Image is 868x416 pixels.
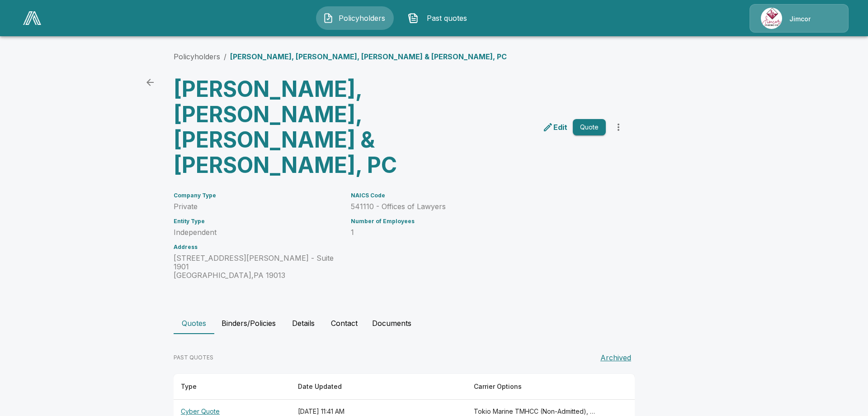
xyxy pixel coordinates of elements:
nav: breadcrumb [174,51,507,62]
button: Archived [597,349,635,367]
p: Edit [553,122,567,133]
h6: Number of Employees [351,218,606,225]
button: Past quotes IconPast quotes [401,6,479,30]
button: Details [283,312,324,334]
p: 1 [351,228,606,237]
img: AA Logo [23,11,41,25]
button: Documents [365,312,419,334]
th: Date Updated [291,374,467,400]
p: Private [174,202,340,211]
h6: NAICS Code [351,192,606,199]
li: / [224,51,226,62]
h6: Entity Type [174,218,340,225]
button: Policyholders IconPolicyholders [316,6,394,30]
h3: [PERSON_NAME], [PERSON_NAME], [PERSON_NAME] & [PERSON_NAME], PC [174,77,397,178]
th: Type [174,374,291,400]
a: edit [541,120,569,134]
a: back [141,73,159,91]
button: more [609,118,627,136]
p: 541110 - Offices of Lawyers [351,202,606,211]
button: Contact [324,312,365,334]
p: [PERSON_NAME], [PERSON_NAME], [PERSON_NAME] & [PERSON_NAME], PC [230,51,507,62]
img: Past quotes Icon [408,13,419,24]
div: policyholder tabs [174,312,694,334]
p: [STREET_ADDRESS][PERSON_NAME] - Suite 1901 [GEOGRAPHIC_DATA] , PA 19013 [174,254,340,280]
button: Binders/Policies [214,312,283,334]
a: Policyholders [174,52,220,61]
p: Independent [174,228,340,237]
th: Carrier Options [467,374,604,400]
span: Policyholders [337,13,387,24]
p: PAST QUOTES [174,354,213,362]
h6: Address [174,244,340,250]
h6: Company Type [174,192,340,199]
span: Past quotes [422,13,472,24]
img: Policyholders Icon [323,13,334,24]
button: Quote [573,119,606,136]
button: Quotes [174,312,214,334]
